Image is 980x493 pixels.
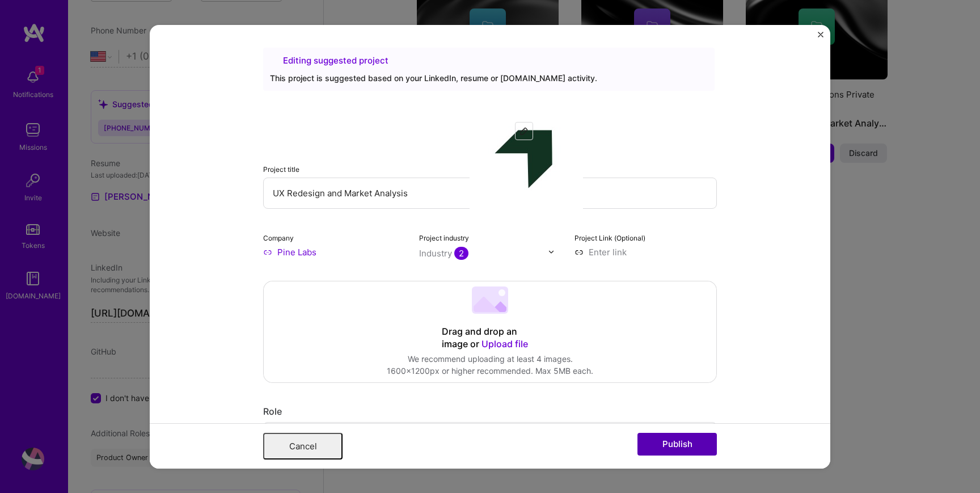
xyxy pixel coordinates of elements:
label: Project title [263,165,299,173]
input: Enter link [575,246,717,258]
label: Company [263,233,294,242]
i: icon SuggestedTeams [270,56,278,64]
button: Publish [637,433,717,456]
input: Enter name or website [263,246,405,258]
img: Edit [519,126,529,135]
div: This project is suggested based on your LinkedIn, resume or [DOMAIN_NAME] activity. [270,71,708,83]
div: Drag and drop an image or Upload fileWe recommend uploading at least 4 images.1600x1200px or high... [263,280,717,382]
button: Close [818,31,823,43]
div: Edit [516,122,533,139]
span: 2 [454,246,468,259]
img: drop icon [548,248,555,255]
div: Editing suggested project [270,54,708,66]
div: Drag and drop an image or [442,326,538,351]
div: 1600x1200px or higher recommended. Max 5MB each. [387,365,593,377]
label: Project Link (Optional) [575,233,645,242]
img: Company logo [470,99,583,212]
button: Cancel [263,433,343,460]
div: Role [263,405,717,417]
input: Enter the name of the project [263,177,717,208]
div: Industry [419,247,468,259]
div: We recommend uploading at least 4 images. [387,353,593,365]
span: Upload file [481,338,528,349]
label: Project industry [419,233,469,242]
